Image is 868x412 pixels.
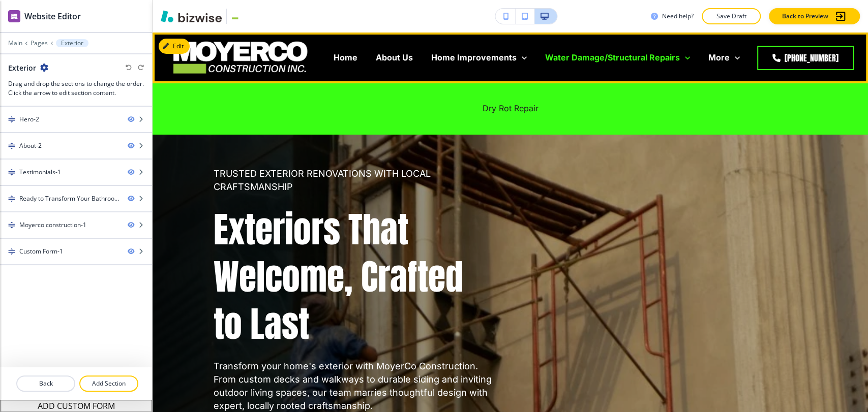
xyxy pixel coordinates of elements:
button: Pages [31,40,48,47]
img: MoyerCo Construction [168,36,312,79]
p: About Us [376,52,413,64]
p: More [708,52,730,64]
img: Drag [8,248,15,255]
p: Exterior [61,40,83,47]
button: Exterior [56,39,88,47]
h2: Website Editor [24,10,81,22]
div: Ready to Transform Your Bathroom?-1 [19,194,119,203]
div: Hero-2 [19,115,39,124]
p: TRUSTED EXTERIOR RENOVATIONS WITH LOCAL CRAFTSMANSHIP [214,167,498,194]
p: Water Damage/Structural Repairs [545,52,680,64]
img: Drag [8,142,15,149]
div: Custom Form-1 [19,247,63,256]
div: Moyerco construction-1 [19,220,86,230]
p: Back [17,379,74,388]
img: Drag [8,221,15,229]
div: Testimonials-1 [19,168,61,177]
p: Back to Preview [782,12,828,21]
button: Edit [159,39,190,54]
button: Save Draft [702,8,761,24]
p: Exteriors That Welcome, Crafted to Last [214,206,498,347]
p: Add Section [80,379,137,388]
h3: Drag and drop the sections to change the order. Click the arrow to edit section content. [8,79,144,98]
img: Drag [8,169,15,176]
button: Main [8,40,22,47]
p: Home Improvements [431,52,517,64]
p: Save Draft [715,12,747,21]
h2: Exterior [8,62,36,73]
div: About-2 [19,141,42,150]
img: Drag [8,116,15,123]
h3: Need help? [662,12,694,21]
img: Your Logo [231,12,258,20]
button: Add Section [79,375,138,392]
img: Drag [8,195,15,202]
img: Bizwise Logo [161,10,222,22]
a: [PHONE_NUMBER] [757,46,854,70]
button: Back [16,375,75,392]
button: Back to Preview [769,8,860,24]
p: Home [334,52,357,64]
img: editor icon [8,10,20,22]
